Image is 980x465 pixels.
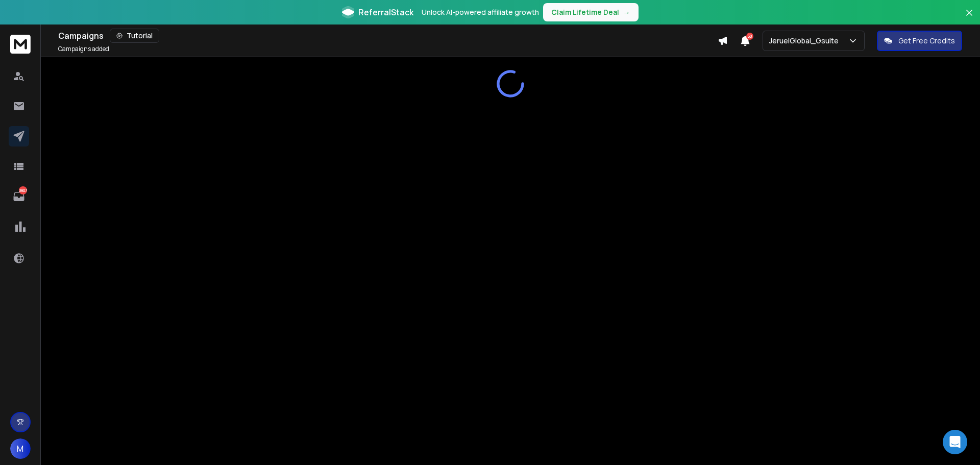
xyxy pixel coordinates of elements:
[19,186,27,194] p: 3907
[543,3,639,21] button: Claim Lifetime Deal→
[110,29,159,43] button: Tutorial
[769,36,843,46] p: JeruelGlobal_Gsuite
[746,33,753,40] span: 50
[10,438,31,459] button: M
[877,31,962,51] button: Get Free Credits
[358,6,413,18] span: ReferralStack
[898,36,955,46] p: Get Free Credits
[9,186,29,207] a: 3907
[943,430,967,454] div: Open Intercom Messenger
[963,6,976,31] button: Close banner
[58,45,109,53] p: Campaigns added
[422,7,539,17] p: Unlock AI-powered affiliate growth
[58,29,718,43] div: Campaigns
[623,7,630,17] span: →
